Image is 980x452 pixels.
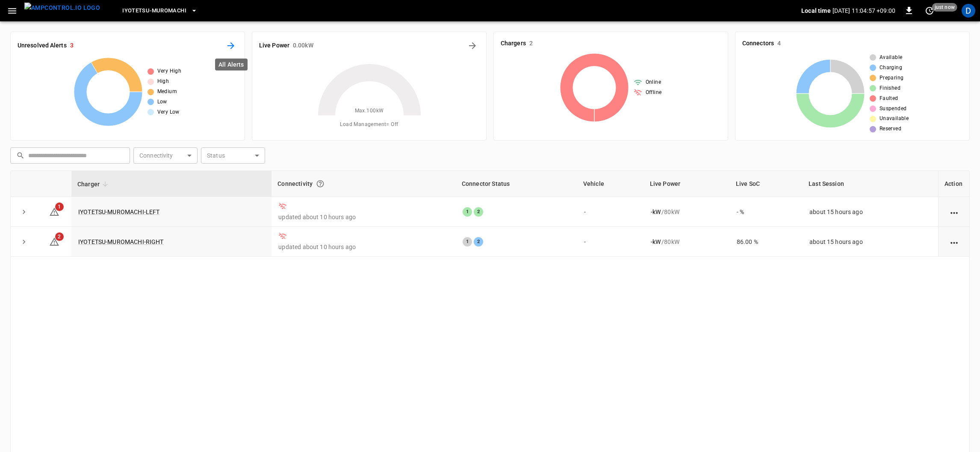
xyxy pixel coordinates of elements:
td: - [577,227,644,257]
a: IYOTETSU-MUROMACHI-LEFT [78,208,159,215]
div: action cell options [949,208,959,216]
span: Load Management = Off [340,120,398,129]
div: 1 [463,207,472,217]
h6: 0.00 kW [293,41,313,50]
h6: Live Power [259,41,289,50]
span: 1 [55,203,64,211]
div: profile-icon [962,4,975,18]
span: Preparing [880,74,904,82]
h6: Chargers [501,39,526,48]
span: Very Low [157,108,180,117]
h6: Connectors [742,39,774,48]
p: Local time [801,6,831,15]
div: 2 [474,237,483,247]
div: All Alerts [215,59,248,70]
td: 86.00 % [730,227,803,257]
th: Action [938,171,969,197]
div: 1 [463,237,472,247]
span: Charging [880,64,902,72]
th: Live SoC [730,171,803,197]
button: expand row [18,235,30,248]
div: / 80 kW [651,208,723,216]
button: All Alerts [224,39,238,53]
th: Last Session [803,171,938,197]
span: 2 [55,232,64,241]
span: Charger [77,179,111,189]
td: - [577,197,644,227]
td: about 15 hours ago [803,197,938,227]
h6: Unresolved Alerts [18,41,67,50]
div: action cell options [949,238,959,246]
p: - kW [651,238,661,246]
th: Connector Status [456,171,577,197]
a: IYOTETSU-MUROMACHI-RIGHT [78,238,164,245]
div: / 80 kW [651,238,723,246]
img: ampcontrol.io logo [24,3,100,13]
button: Connection between the charger and our software. [313,176,328,191]
span: Reserved [880,125,901,133]
button: set refresh interval [923,4,936,18]
span: Max. 100 kW [355,107,384,115]
span: Faulted [880,94,898,103]
span: Finished [880,84,900,93]
p: updated about 10 hours ago [278,213,449,221]
td: - % [730,197,803,227]
p: [DATE] 11:04:57 +09:00 [832,6,895,15]
div: Connectivity [277,176,450,191]
span: Offline [646,88,662,97]
th: Vehicle [577,171,644,197]
span: Iyotetsu-Muromachi [122,6,186,16]
h6: 3 [70,41,74,50]
span: High [157,77,169,86]
a: 1 [49,208,59,214]
button: expand row [18,205,30,218]
span: Available [880,53,903,62]
span: Medium [157,88,177,96]
span: Very High [157,67,182,76]
span: Suspended [880,105,907,113]
span: Low [157,98,167,106]
td: about 15 hours ago [803,227,938,257]
span: Unavailable [880,114,909,123]
p: - kW [651,208,661,216]
a: 2 [49,238,59,244]
p: updated about 10 hours ago [278,243,449,251]
h6: 2 [529,39,533,48]
button: Iyotetsu-Muromachi [119,3,201,19]
span: just now [932,3,957,12]
h6: 4 [777,39,781,48]
th: Live Power [644,171,730,197]
span: Online [646,78,661,87]
button: Energy Overview [466,39,479,53]
div: 2 [474,207,483,217]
